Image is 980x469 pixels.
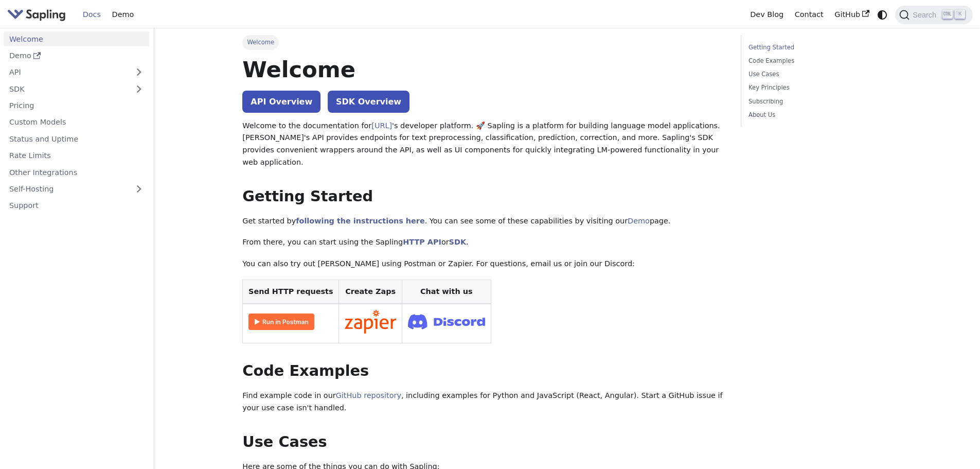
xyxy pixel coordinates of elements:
th: Send HTTP requests [243,280,339,304]
h2: Code Examples [242,362,726,380]
span: Search [910,11,942,19]
p: You can also try out [PERSON_NAME] using Postman or Zapier. For questions, email us or join our D... [242,258,726,270]
a: Contact [789,7,829,23]
button: Expand sidebar category 'API' [129,65,149,80]
a: API Overview [242,91,320,113]
a: Code Examples [749,56,888,66]
button: Expand sidebar category 'SDK' [129,81,149,96]
a: Other Integrations [4,165,149,180]
p: Welcome to the documentation for 's developer platform. 🚀 Sapling is a platform for building lang... [242,120,726,169]
a: Dev Blog [744,7,789,23]
a: Rate Limits [4,148,149,163]
a: Subscribing [749,97,888,107]
a: Docs [77,7,106,23]
a: SDK [449,238,466,246]
span: Welcome [242,35,279,49]
a: Status and Uptime [4,131,149,146]
a: SDK Overview [328,91,409,113]
a: Self-Hosting [4,182,149,197]
img: Connect in Zapier [345,310,396,334]
a: Getting Started [749,43,888,53]
a: GitHub repository [336,391,401,399]
th: Chat with us [402,280,491,304]
a: Demo [4,48,149,63]
p: Find example code in our , including examples for Python and JavaScript (React, Angular). Start a... [242,390,726,414]
h2: Use Cases [242,433,726,451]
a: About Us [749,110,888,120]
a: Custom Models [4,115,149,130]
h1: Welcome [242,56,726,83]
a: following the instructions here [296,217,424,225]
button: Search (Ctrl+K) [895,6,972,24]
a: Sapling.ai [7,7,69,22]
a: SDK [4,81,129,96]
th: Create Zaps [339,280,402,304]
a: Pricing [4,98,149,113]
p: Get started by . You can see some of these capabilities by visiting our page. [242,215,726,228]
a: Support [4,198,149,213]
a: HTTP API [403,238,441,246]
a: Use Cases [749,70,888,79]
nav: Breadcrumbs [242,35,726,49]
img: Run in Postman [248,314,314,330]
p: From there, you can start using the Sapling or . [242,236,726,249]
a: API [4,65,129,80]
a: GitHub [829,7,875,23]
img: Sapling.ai [7,7,66,22]
a: [URL] [371,121,392,130]
kbd: K [955,10,965,19]
a: Demo [628,217,650,225]
a: Key Principles [749,83,888,93]
img: Join Discord [408,311,485,332]
button: Switch between dark and light mode (currently system mode) [875,7,890,22]
h2: Getting Started [242,187,726,206]
a: Demo [106,7,139,23]
a: Welcome [4,31,149,46]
